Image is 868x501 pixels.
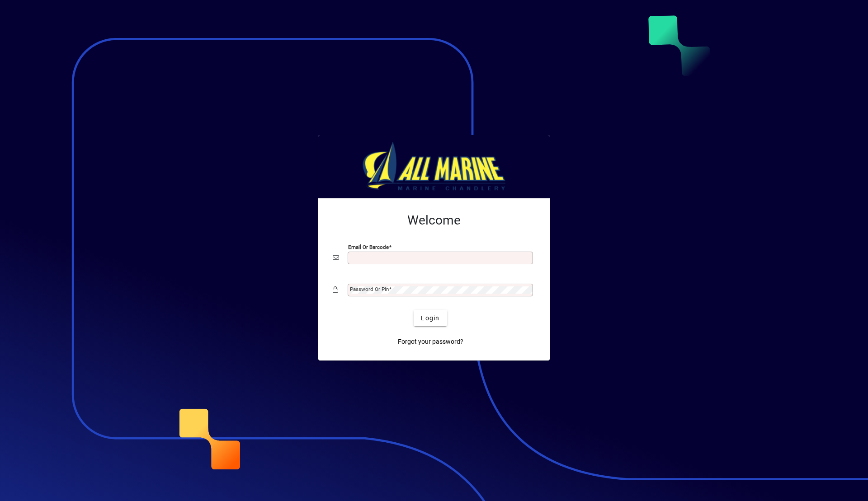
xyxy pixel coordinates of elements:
[394,333,467,350] a: Forgot your password?
[414,310,447,326] button: Login
[421,314,439,323] span: Login
[333,213,535,228] h2: Welcome
[350,286,389,292] mat-label: Password or Pin
[398,337,463,346] span: Forgot your password?
[348,244,389,250] mat-label: Email or Barcode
